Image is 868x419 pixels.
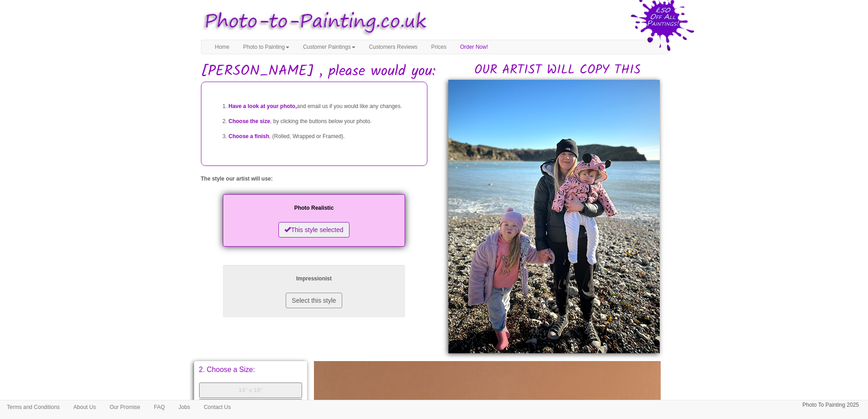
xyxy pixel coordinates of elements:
a: Prices [424,40,453,54]
a: Customer Paintings [296,40,362,54]
button: 18" x 24" [199,399,303,415]
a: Customers Reviews [362,40,425,54]
a: Home [208,40,236,54]
a: Jobs [172,400,197,414]
a: About Us [67,400,103,414]
p: 2. Choose a Size: [199,366,303,373]
button: Select this style [286,293,342,308]
img: Liam , please would you: [448,80,660,353]
a: Contact Us [197,400,237,414]
span: Choose the size [229,118,270,124]
li: and email us if you would like any changes. [229,99,418,114]
span: Choose a finish [229,133,269,140]
p: Impressionist [232,274,396,284]
li: , (Rolled, Wrapped or Framed). [229,129,418,144]
p: Photo Realistic [232,203,396,213]
a: Our Promise [103,400,147,414]
li: , by clicking the buttons below your photo. [229,114,418,129]
a: FAQ [147,400,172,414]
img: Photo to Painting [196,5,430,40]
h2: OUR ARTIST WILL COPY THIS [448,63,668,78]
span: Have a look at your photo, [229,103,297,109]
a: Order Now! [453,40,495,54]
p: Photo To Painting 2025 [802,400,859,410]
button: This style selected [278,222,349,238]
a: Photo to Painting [236,40,296,54]
button: 14" x 18" [199,383,303,398]
h1: [PERSON_NAME] , please would you: [201,63,668,79]
label: The style our artist will use: [201,175,273,183]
